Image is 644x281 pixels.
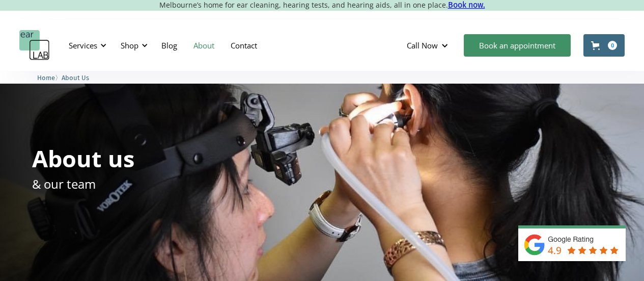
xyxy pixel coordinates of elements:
[407,40,438,50] div: Call Now
[32,175,96,193] p: & our team
[37,72,62,83] li: 〉
[69,40,97,50] div: Services
[19,30,50,61] a: home
[583,34,625,57] a: Open cart
[115,30,151,61] div: Shop
[37,74,55,82] span: Home
[464,34,571,57] a: Book an appointment
[153,31,185,60] a: Blog
[62,72,89,82] a: About Us
[37,72,55,82] a: Home
[121,40,138,50] div: Shop
[63,30,109,61] div: Services
[185,31,222,60] a: About
[608,41,617,50] div: 0
[222,31,265,60] a: Contact
[32,147,134,170] h1: About us
[399,30,459,61] div: Call Now
[62,74,89,82] span: About Us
